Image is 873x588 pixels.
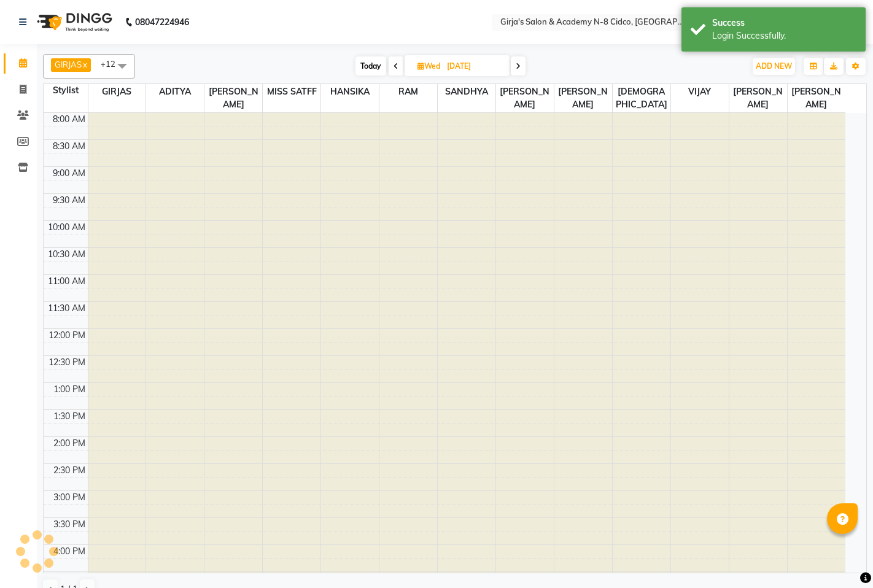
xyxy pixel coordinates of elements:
b: 08047224946 [135,5,189,39]
span: +12 [101,59,125,69]
span: [PERSON_NAME] [204,84,262,112]
a: x [82,60,87,69]
span: SANDHYA [438,84,495,99]
div: 10:30 AM [45,248,88,261]
div: 1:00 PM [51,383,88,396]
span: HANSIKA [321,84,379,99]
span: VIJAY [671,84,729,99]
span: [PERSON_NAME] [554,84,612,112]
div: 2:00 PM [51,437,88,450]
div: 4:00 PM [51,545,88,558]
button: ADD NEW [753,58,795,75]
img: logo [31,5,115,39]
span: ADITYA [146,84,204,99]
div: 11:30 AM [45,302,88,315]
span: RAM [379,84,437,99]
div: 10:00 AM [45,221,88,234]
span: [PERSON_NAME] [788,84,845,112]
div: 12:30 PM [46,356,88,369]
input: 2025-09-03 [443,57,505,75]
span: [PERSON_NAME] [729,84,787,112]
div: 9:30 AM [50,194,88,207]
div: 4:30 PM [51,572,88,585]
div: 1:30 PM [51,410,88,423]
div: Success [712,17,856,29]
div: Stylist [44,84,88,97]
span: GIRJAS [55,60,82,69]
div: 12:00 PM [46,329,88,342]
div: 8:30 AM [50,140,88,153]
div: 9:00 AM [50,167,88,180]
div: Login Successfully. [712,29,856,42]
span: GIRJAS [88,84,146,99]
span: MISS SATFF [263,84,320,99]
span: Wed [414,61,443,71]
div: 3:30 PM [51,518,88,531]
div: 11:00 AM [45,275,88,288]
span: [PERSON_NAME] [496,84,554,112]
span: ADD NEW [756,61,792,71]
span: Today [355,56,386,75]
span: [DEMOGRAPHIC_DATA] [613,84,670,112]
div: 2:30 PM [51,464,88,477]
div: 8:00 AM [50,113,88,126]
div: 3:00 PM [51,491,88,504]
